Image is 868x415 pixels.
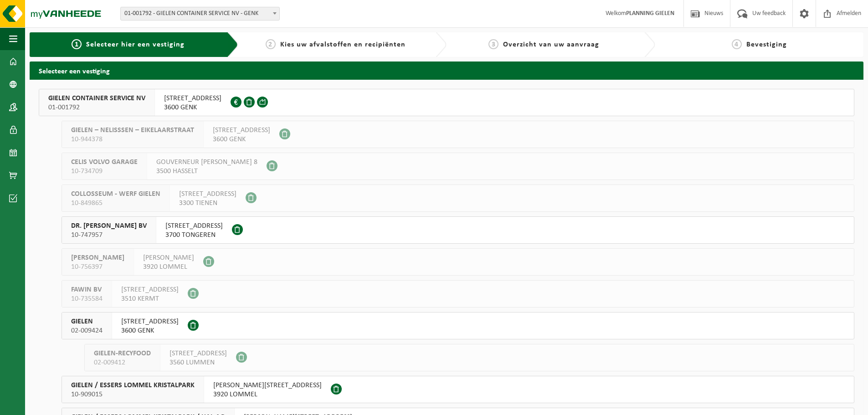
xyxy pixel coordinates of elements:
span: 01-001792 - GIELEN CONTAINER SERVICE NV - GENK [121,7,279,20]
span: CELIS VOLVO GARAGE [71,158,138,167]
span: 10-735584 [71,294,103,303]
span: [STREET_ADDRESS] [213,126,270,135]
span: [STREET_ADDRESS] [169,349,227,358]
button: DR. [PERSON_NAME] BV 10-747957 [STREET_ADDRESS]3700 TONGEREN [62,216,854,244]
span: GIELEN – NELISSSEN – EIKELAARSTRAAT [71,126,194,135]
span: FAWIN BV [71,285,103,294]
span: [PERSON_NAME] [143,253,194,262]
span: 10-756397 [71,262,124,272]
span: 3500 HASSELT [156,167,257,176]
span: Bevestiging [746,41,787,48]
span: 3560 LUMMEN [169,358,227,367]
span: Overzicht van uw aanvraag [503,41,599,48]
strong: PLANNING GIELEN [626,10,674,17]
button: GIELEN 02-009424 [STREET_ADDRESS]3600 GENK [62,312,854,339]
span: [PERSON_NAME] [71,253,124,262]
span: COLLOSSEUM - WERF GIELEN [71,190,160,199]
span: 02-009424 [71,326,103,335]
span: DR. [PERSON_NAME] BV [71,221,147,231]
span: [PERSON_NAME][STREET_ADDRESS] [213,381,322,390]
span: [STREET_ADDRESS] [121,317,179,326]
span: GIELEN-RECYFOOD [94,349,151,358]
span: 3600 GENK [121,326,179,335]
span: 3600 GENK [164,103,221,112]
span: 3 [488,39,498,49]
span: [STREET_ADDRESS] [165,221,223,231]
span: 3300 TIENEN [179,199,236,208]
span: Selecteer hier een vestiging [86,41,185,48]
span: Kies uw afvalstoffen en recipiënten [280,41,406,48]
span: 10-747957 [71,231,147,240]
span: 10-849865 [71,199,160,208]
span: 3920 LOMMEL [143,262,194,272]
span: [STREET_ADDRESS] [164,94,221,103]
span: GIELEN CONTAINER SERVICE NV [48,94,145,103]
span: 3920 LOMMEL [213,390,322,399]
span: 10-734709 [71,167,138,176]
span: 4 [732,39,742,49]
button: GIELEN / ESSERS LOMMEL KRISTALPARK 10-909015 [PERSON_NAME][STREET_ADDRESS]3920 LOMMEL [62,376,854,403]
span: 02-009412 [94,358,151,367]
button: GIELEN CONTAINER SERVICE NV 01-001792 [STREET_ADDRESS]3600 GENK [39,89,854,116]
span: GIELEN / ESSERS LOMMEL KRISTALPARK [71,381,195,390]
h2: Selecteer een vestiging [30,61,863,79]
span: 01-001792 - GIELEN CONTAINER SERVICE NV - GENK [120,7,280,20]
span: 3510 KERMT [121,294,179,303]
span: GOUVERNEUR [PERSON_NAME] 8 [156,158,257,167]
span: 3700 TONGEREN [165,231,223,240]
span: 10-944378 [71,135,194,144]
span: 01-001792 [48,103,145,112]
span: 3600 GENK [213,135,270,144]
span: 1 [72,39,82,49]
span: GIELEN [71,317,103,326]
span: [STREET_ADDRESS] [121,285,179,294]
span: 2 [266,39,276,49]
span: [STREET_ADDRESS] [179,190,236,199]
span: 10-909015 [71,390,195,399]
